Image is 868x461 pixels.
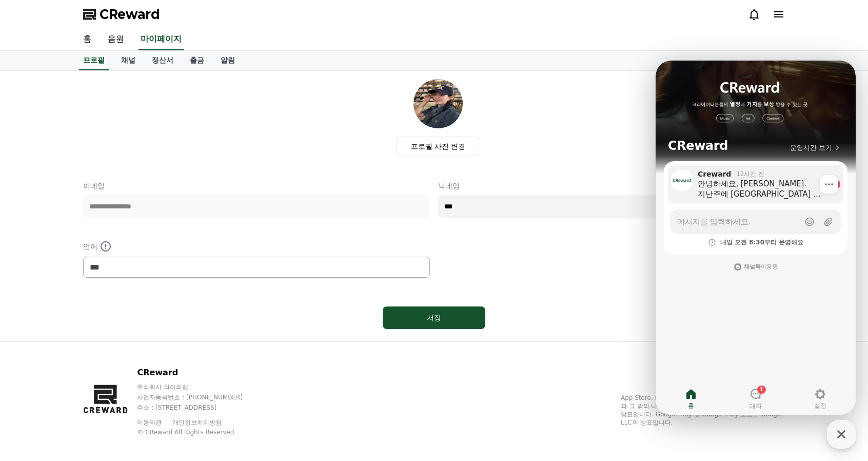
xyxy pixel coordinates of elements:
[396,137,481,156] label: 프로필 사진 변경
[413,79,463,128] img: profile_image
[182,51,212,70] a: 출금
[144,51,182,70] a: 정산서
[79,51,109,70] a: 프로필
[100,29,132,50] a: 음원
[83,240,430,253] p: 언어
[137,367,262,379] p: CReward
[139,29,184,50] a: 마이페이지
[137,383,262,391] p: 주식회사 와이피랩
[113,51,144,70] a: 채널
[383,306,485,329] button: 저장
[137,419,169,426] a: 이용약관
[100,6,160,23] span: CReward
[137,393,262,401] p: 사업자등록번호 : [PHONE_NUMBER]
[83,181,430,191] p: 이메일
[656,61,856,415] iframe: Channel chat
[83,6,160,23] a: CReward
[137,428,262,436] p: © CReward All Rights Reserved.
[621,394,785,427] p: App Store, iCloud, iCloud Drive 및 iTunes Store는 미국과 그 밖의 나라 및 지역에서 등록된 Apple Inc.의 서비스 상표입니다. Goo...
[212,51,243,70] a: 알림
[172,419,222,426] a: 개인정보처리방침
[438,181,785,191] p: 닉네임
[403,313,465,323] div: 저장
[137,404,262,412] p: 주소 : [STREET_ADDRESS]
[75,29,100,50] a: 홈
